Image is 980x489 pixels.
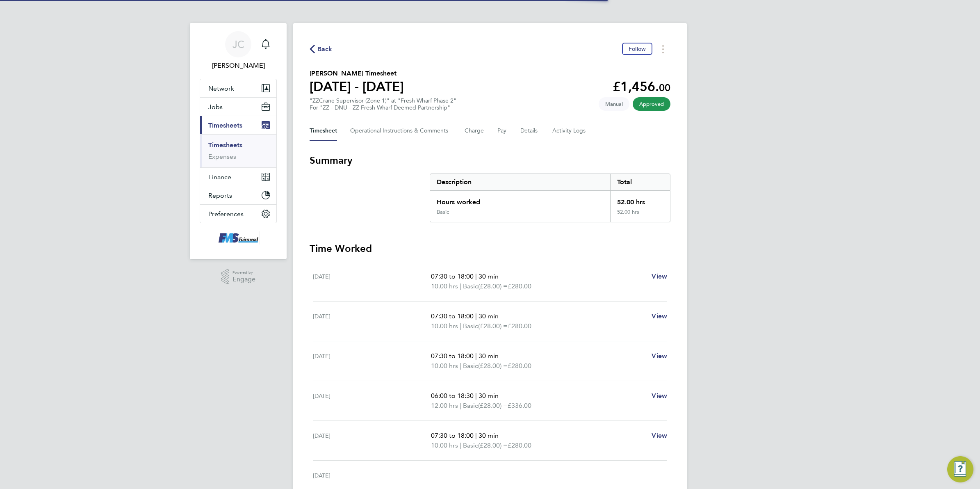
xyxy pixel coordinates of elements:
[475,352,477,360] span: |
[200,98,276,116] button: Jobs
[232,276,255,283] span: Engage
[652,272,667,281] a: View
[633,97,670,111] span: This timesheet has been approved.
[200,186,276,204] button: Reports
[313,351,431,371] div: [DATE]
[310,242,670,255] h3: Time Worked
[652,352,667,360] span: View
[475,432,477,439] span: |
[430,174,610,190] div: Description
[610,191,670,209] div: 52.00 hrs
[431,471,434,479] span: –
[310,44,333,54] button: Back
[431,441,458,449] span: 10.00 hrs
[610,174,670,190] div: Total
[508,402,531,409] span: £336.00
[313,391,431,411] div: [DATE]
[430,174,670,222] div: Summary
[208,210,244,218] span: Preferences
[208,121,242,129] span: Timesheets
[431,362,458,370] span: 10.00 hrs
[431,312,474,320] span: 07:30 to 18:00
[497,121,507,141] button: Pay
[479,392,499,400] span: 30 min
[232,39,244,50] span: JC
[460,322,461,330] span: |
[479,312,499,320] span: 30 min
[208,85,234,92] span: Network
[310,69,404,78] h2: [PERSON_NAME] Timesheet
[190,23,287,259] nav: Main navigation
[200,61,277,71] span: Joanne Conway
[508,322,531,330] span: £280.00
[508,362,531,370] span: £280.00
[200,231,277,244] a: Go to home page
[208,153,236,160] a: Expenses
[437,209,449,215] div: Basic
[208,173,231,181] span: Finance
[475,312,477,320] span: |
[431,282,458,290] span: 10.00 hrs
[465,121,484,141] button: Charge
[652,431,667,441] a: View
[460,402,461,409] span: |
[460,441,461,449] span: |
[652,351,667,361] a: View
[310,104,456,111] div: For "ZZ - DNU - ZZ Fresh Wharf Deemed Partnership"
[232,269,255,276] span: Powered by
[317,44,333,54] span: Back
[652,392,667,400] span: View
[463,441,478,450] span: Basic
[508,441,531,449] span: £280.00
[475,392,477,400] span: |
[310,97,456,111] div: "ZZCrane Supervisor (Zone 1)" at "Fresh Wharf Phase 2"
[431,392,474,400] span: 06:00 to 18:30
[478,322,508,330] span: (£28.00) =
[508,282,531,290] span: £280.00
[310,78,404,95] h1: [DATE] - [DATE]
[431,402,458,409] span: 12.00 hrs
[463,281,478,291] span: Basic
[217,231,260,244] img: f-mead-logo-retina.png
[478,282,508,290] span: (£28.00) =
[208,103,223,111] span: Jobs
[200,134,276,167] div: Timesheets
[431,272,474,280] span: 07:30 to 18:00
[463,401,478,411] span: Basic
[350,121,451,141] button: Operational Instructions & Comments
[475,272,477,280] span: |
[652,391,667,401] a: View
[463,361,478,371] span: Basic
[479,272,499,280] span: 30 min
[613,79,670,94] app-decimal: £1,456.
[460,362,461,370] span: |
[656,43,670,55] button: Timesheets Menu
[460,282,461,290] span: |
[599,97,629,111] span: This timesheet was manually created.
[478,362,508,370] span: (£28.00) =
[652,272,667,280] span: View
[652,312,667,320] span: View
[200,168,276,186] button: Finance
[208,192,232,199] span: Reports
[610,209,670,222] div: 52.00 hrs
[200,116,276,134] button: Timesheets
[478,402,508,409] span: (£28.00) =
[463,321,478,331] span: Basic
[629,45,646,53] span: Follow
[200,205,276,223] button: Preferences
[313,431,431,450] div: [DATE]
[431,352,474,360] span: 07:30 to 18:00
[659,82,670,94] span: 00
[652,311,667,321] a: View
[479,432,499,439] span: 30 min
[430,191,610,209] div: Hours worked
[479,352,499,360] span: 30 min
[200,79,276,97] button: Network
[622,43,652,55] button: Follow
[478,441,508,449] span: (£28.00) =
[313,471,431,480] div: [DATE]
[221,269,256,285] a: Powered byEngage
[431,432,474,439] span: 07:30 to 18:00
[520,121,539,141] button: Details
